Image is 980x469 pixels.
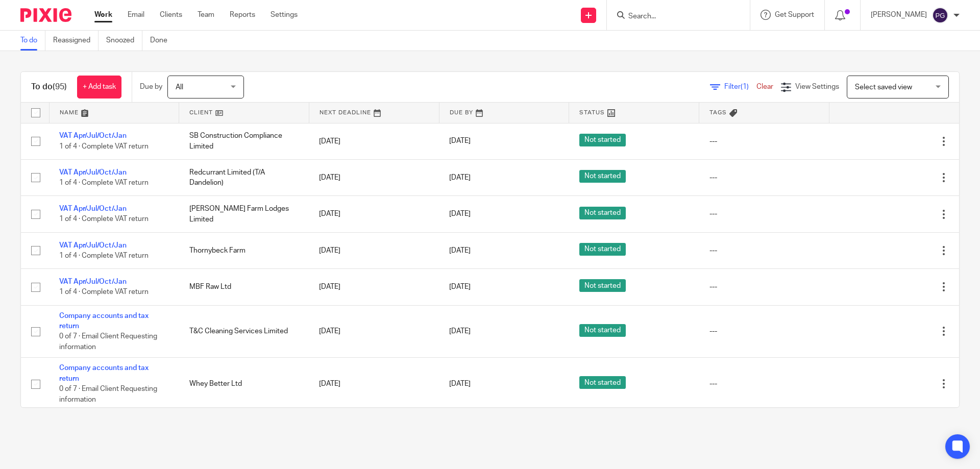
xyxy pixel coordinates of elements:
[53,31,99,51] a: Reassigned
[140,82,162,92] p: Due by
[59,364,149,382] a: Company accounts and tax return
[59,252,149,259] span: 1 of 4 · Complete VAT return
[855,84,912,91] span: Select saved view
[579,324,626,337] span: Not started
[77,76,121,98] a: + Add task
[59,216,149,223] span: 1 of 4 · Complete VAT return
[709,110,727,115] span: Tags
[709,282,819,292] div: ---
[709,172,819,183] div: ---
[59,143,149,150] span: 1 of 4 · Complete VAT return
[309,232,439,268] td: [DATE]
[179,159,309,195] td: Redcurrant Limited (T/A Dandelion)
[795,83,839,90] span: View Settings
[309,269,439,305] td: [DATE]
[449,283,471,290] span: [DATE]
[20,8,71,22] img: Pixie
[932,7,948,23] img: svg%3E
[449,247,471,254] span: [DATE]
[579,279,626,292] span: Not started
[59,205,127,212] a: VAT Apr/Jul/Oct/Jan
[59,385,157,403] span: 0 of 7 · Email Client Requesting information
[627,12,719,21] input: Search
[179,305,309,358] td: T&C Cleaning Services Limited
[59,242,127,249] a: VAT Apr/Jul/Oct/Jan
[20,31,45,51] a: To do
[724,83,756,90] span: Filter
[31,82,67,92] h1: To do
[230,10,255,20] a: Reports
[106,31,142,51] a: Snoozed
[309,123,439,159] td: [DATE]
[449,138,471,145] span: [DATE]
[449,210,471,217] span: [DATE]
[709,209,819,219] div: ---
[271,10,298,20] a: Settings
[709,379,819,389] div: ---
[309,196,439,232] td: [DATE]
[179,269,309,305] td: MBF Raw Ltd
[59,132,127,139] a: VAT Apr/Jul/Oct/Jan
[59,333,157,351] span: 0 of 7 · Email Client Requesting information
[198,10,214,20] a: Team
[179,358,309,410] td: Whey Better Ltd
[59,289,149,296] span: 1 of 4 · Complete VAT return
[59,312,149,330] a: Company accounts and tax return
[59,278,127,285] a: VAT Apr/Jul/Oct/Jan
[709,136,819,146] div: ---
[150,31,175,51] a: Done
[179,196,309,232] td: [PERSON_NAME] Farm Lodges Limited
[871,10,927,20] p: [PERSON_NAME]
[741,83,749,90] span: (1)
[160,10,182,20] a: Clients
[579,134,626,146] span: Not started
[449,380,471,387] span: [DATE]
[179,232,309,268] td: Thornybeck Farm
[59,179,149,186] span: 1 of 4 · Complete VAT return
[709,245,819,256] div: ---
[128,10,144,20] a: Email
[579,376,626,389] span: Not started
[309,159,439,195] td: [DATE]
[309,358,439,410] td: [DATE]
[176,84,183,91] span: All
[179,123,309,159] td: SB Construction Compliance Limited
[53,83,67,91] span: (95)
[756,83,773,90] a: Clear
[59,169,127,176] a: VAT Apr/Jul/Oct/Jan
[579,207,626,219] span: Not started
[579,170,626,183] span: Not started
[94,10,112,20] a: Work
[709,326,819,336] div: ---
[775,11,814,18] span: Get Support
[449,174,471,181] span: [DATE]
[449,328,471,335] span: [DATE]
[579,243,626,256] span: Not started
[309,305,439,358] td: [DATE]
